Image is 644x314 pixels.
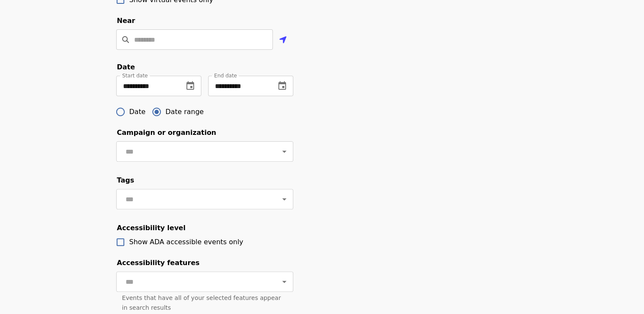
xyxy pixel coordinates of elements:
[214,73,237,79] span: End date
[134,29,273,50] input: Location
[122,294,281,311] span: Events that have all of your selected features appear in search results
[166,107,204,117] span: Date range
[117,17,135,25] span: Near
[279,35,287,45] i: location-arrow icon
[117,176,135,184] span: Tags
[129,107,146,117] span: Date
[278,193,290,205] button: Open
[180,76,200,96] button: change date
[272,76,292,96] button: change date
[117,259,200,267] span: Accessibility features
[117,63,135,71] span: Date
[273,30,293,51] button: Use my location
[117,224,186,232] span: Accessibility level
[117,128,216,137] span: Campaign or organization
[278,276,290,288] button: Open
[122,73,148,79] span: Start date
[278,146,290,157] button: Open
[122,36,129,44] i: search icon
[129,238,243,246] span: Show ADA accessible events only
